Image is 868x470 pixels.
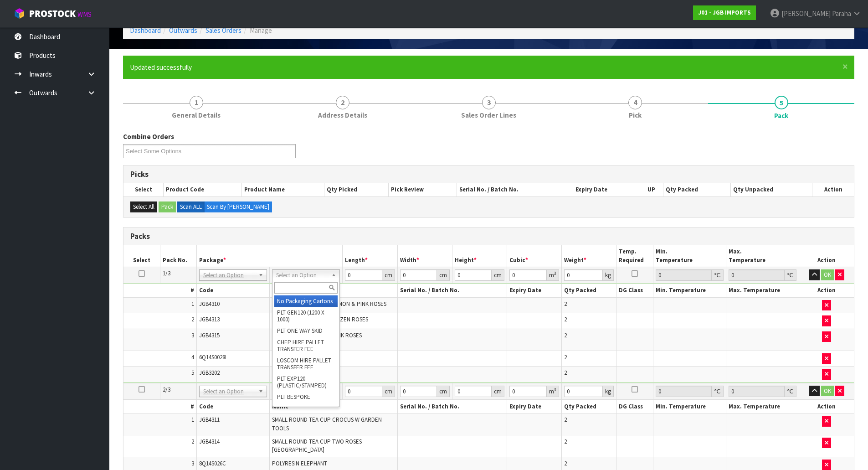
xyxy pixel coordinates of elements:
th: Temp. Required [616,245,653,267]
li: LOSCOM HIRE PALLET TRANSFER FEE [274,355,338,373]
div: cm [437,386,450,397]
span: 3 [482,96,496,109]
span: 1 [191,300,194,308]
span: 2 [564,353,567,361]
span: 2/3 [163,386,170,393]
span: Select an Option [276,270,328,281]
li: PLT BESPOKE [274,391,338,403]
span: 2 [564,331,567,339]
li: PLT GEN120 (1200 X 1000) [274,307,338,325]
span: 2 [564,300,567,308]
th: Package [196,245,343,267]
h3: Picks [130,170,847,179]
th: Qty Picked [324,183,389,196]
th: Max. Temperature [726,245,799,267]
th: UP [640,183,663,196]
span: 3 [191,460,194,467]
label: Scan By [PERSON_NAME] [204,201,272,212]
th: Length [343,245,397,267]
span: 1 [190,96,203,109]
th: Serial No. / Batch No. [397,400,507,413]
th: Action [799,400,854,413]
button: OK [821,386,834,397]
span: 2 [564,438,567,445]
th: Qty Packed [663,183,730,196]
span: General Details [172,110,221,120]
th: Expiry Date [507,400,562,413]
th: Qty Packed [562,400,616,413]
span: 5 [191,369,194,377]
th: Qty Unpacked [730,183,812,196]
div: m [547,386,559,397]
span: JGB4313 [199,315,220,323]
span: 6Q14S0028I [199,353,226,361]
th: Select [123,183,164,196]
span: 4 [191,353,194,361]
div: kg [603,269,614,281]
th: Code [196,400,269,413]
th: Product Name [242,183,324,196]
span: 2 [191,315,194,323]
th: DG Class [616,400,653,413]
th: Height [452,245,507,267]
span: 8Q14S026C [199,460,226,467]
th: Action [799,245,854,267]
strong: J01 - JGB IMPORTS [698,9,751,16]
th: Pack No. [160,245,196,267]
th: Qty Packed [562,284,616,297]
span: 2 [336,96,349,109]
button: Pack [159,201,176,212]
a: Sales Orders [205,26,241,35]
th: Code [196,284,269,297]
div: cm [382,269,395,281]
span: 2 [564,369,567,377]
span: SMALL ROUND TEA CUP TWO ROSES [GEOGRAPHIC_DATA] [272,438,362,454]
span: Select an Option [203,270,255,281]
div: ℃ [785,386,796,397]
th: Min. Temperature [653,284,726,297]
th: Action [812,183,854,196]
span: 1/3 [163,269,170,277]
span: 1 [191,416,194,424]
span: [PERSON_NAME] [781,9,831,18]
div: m [547,269,559,281]
a: Dashboard [130,26,161,35]
th: Product Code [164,183,242,196]
div: cm [492,269,504,281]
div: ℃ [712,269,724,281]
th: Name [270,284,398,297]
span: JGB3202 [199,369,220,377]
span: JGB4314 [199,438,220,445]
span: JGB4315 [199,331,220,339]
span: 2 [564,315,567,323]
div: cm [492,386,504,397]
th: Action [799,284,854,297]
th: Serial No. / Batch No. [457,183,573,196]
span: ProStock [29,8,76,20]
th: Max. Temperature [726,400,799,413]
span: Sales Order Lines [461,110,516,120]
span: Pick [629,110,642,120]
button: OK [821,269,834,280]
th: # [123,284,196,297]
th: Width [397,245,452,267]
th: Expiry Date [573,183,640,196]
sup: 3 [554,270,556,276]
th: Pick Review [389,183,457,196]
span: Updated successfully [130,63,192,72]
th: Min. Temperature [653,245,726,267]
th: Serial No. / Batch No. [397,284,507,297]
th: Cubic [507,245,562,267]
span: POLYRESIN ELEPHANT [272,460,327,467]
button: Select All [130,201,157,212]
span: SMALL ROUND TEA CUP CROCUS W GARDEN TOOLS [272,416,382,432]
span: 3 [191,331,194,339]
div: kg [603,386,614,397]
sup: 3 [554,387,556,393]
th: Expiry Date [507,284,562,297]
span: Paraha [832,9,851,18]
span: Address Details [318,110,367,120]
th: Select [123,245,160,267]
span: 5 [775,96,788,109]
span: × [842,60,848,73]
